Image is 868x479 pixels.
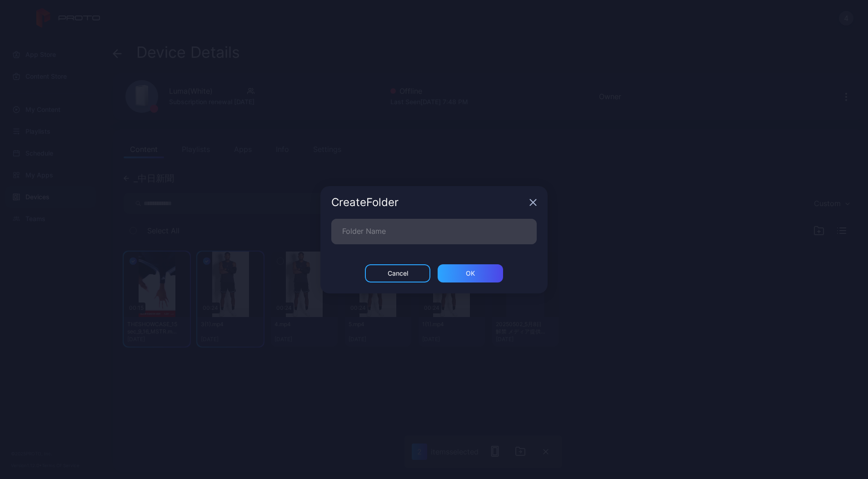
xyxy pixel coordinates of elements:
[438,264,503,282] button: ОК
[388,270,408,277] div: Cancel
[331,219,537,244] input: Folder Name
[331,197,526,208] div: Create Folder
[466,270,475,277] div: ОК
[365,264,430,282] button: Cancel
